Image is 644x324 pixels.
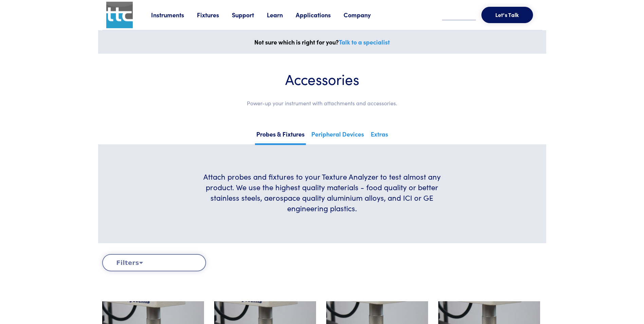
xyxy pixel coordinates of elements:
[195,172,449,213] h6: Attach probes and fixtures to your Texture Analyzer to test almost any product. We use the highes...
[118,70,526,88] h1: Accessories
[267,11,296,19] a: Learn
[197,11,232,19] a: Fixtures
[344,11,384,19] a: Company
[296,11,344,19] a: Applications
[106,2,133,28] img: ttc_logo_1x1_v1.0.png
[255,128,306,145] a: Probes & Fixtures
[339,38,390,46] a: Talk to a specialist
[151,11,197,19] a: Instruments
[369,128,389,143] a: Extras
[118,99,526,108] p: Power-up your instrument with attachments and accessories.
[102,254,206,271] button: Filters
[310,128,365,143] a: Peripheral Devices
[232,11,267,19] a: Support
[102,37,542,47] p: Not sure which is right for you?
[481,7,533,23] button: Let's Talk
